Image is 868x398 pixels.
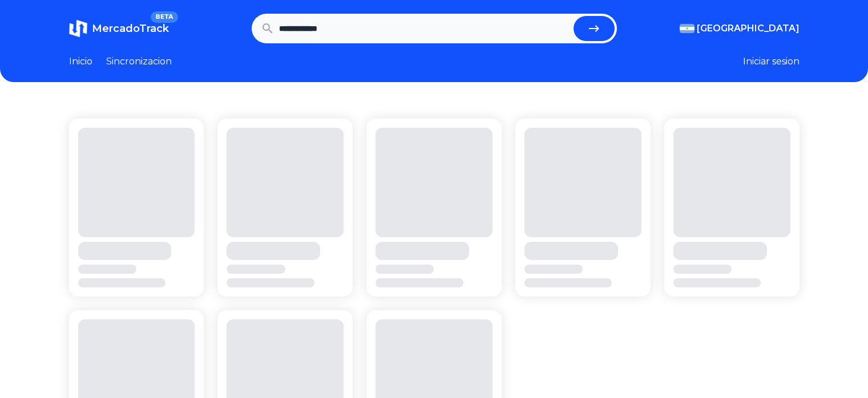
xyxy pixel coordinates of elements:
a: MercadoTrackBETA [69,19,169,38]
span: [GEOGRAPHIC_DATA] [697,22,800,35]
a: Sincronizacion [106,55,172,68]
img: Argentina [680,24,695,33]
button: [GEOGRAPHIC_DATA] [680,22,800,35]
span: MercadoTrack [92,22,169,35]
img: MercadoTrack [69,19,87,38]
a: Inicio [69,55,92,68]
span: BETA [151,11,177,23]
button: Iniciar sesion [743,55,800,68]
